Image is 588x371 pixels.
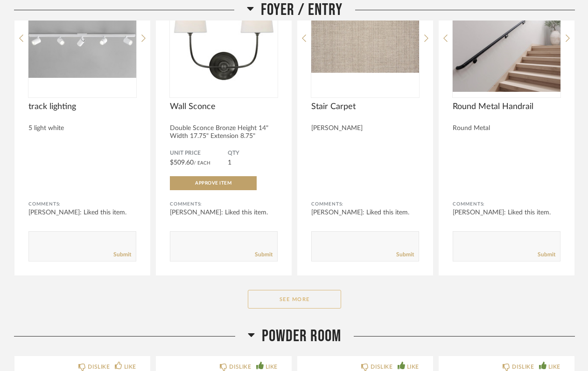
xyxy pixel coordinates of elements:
[28,208,136,217] div: [PERSON_NAME]: Liked this item.
[113,251,131,259] a: Submit
[170,102,278,112] span: Wall Sconce
[311,199,419,209] div: Comments:
[453,208,560,217] div: [PERSON_NAME]: Liked this item.
[311,208,419,217] div: [PERSON_NAME]: Liked this item.
[453,124,560,132] div: Round Metal
[28,102,136,112] span: track lighting
[170,159,194,166] span: $509.60
[170,150,228,157] span: Unit Price
[248,290,341,309] button: See More
[453,199,560,209] div: Comments:
[170,199,278,209] div: Comments:
[170,176,257,190] button: Approve Item
[453,102,560,112] span: Round Metal Handrail
[538,251,555,259] a: Submit
[262,326,341,346] span: Powder Room
[311,102,419,112] span: Stair Carpet
[28,199,136,209] div: Comments:
[255,251,273,259] a: Submit
[170,124,278,140] div: Double Sconce Bronze Height 14" Width 17.75" Extension 8.75"
[194,161,210,165] span: / Each
[170,208,278,217] div: [PERSON_NAME]: Liked this item.
[396,251,414,259] a: Submit
[311,124,419,132] div: [PERSON_NAME]
[228,159,231,166] span: 1
[28,124,136,132] div: 5 light white
[228,150,278,157] span: QTY
[195,181,231,185] span: Approve Item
